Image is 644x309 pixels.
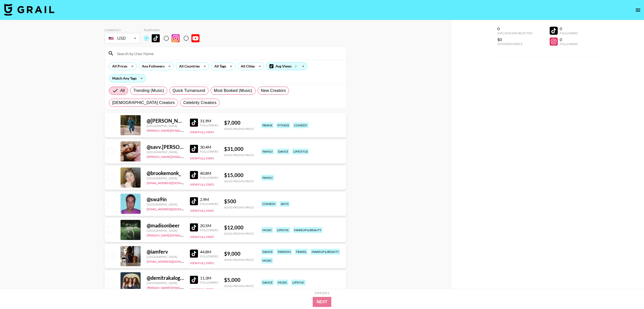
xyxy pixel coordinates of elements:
[109,75,146,82] div: Match Any Tags
[190,145,198,153] img: TikTok
[200,118,218,123] div: 31.9M
[147,285,221,290] a: [PERSON_NAME][EMAIL_ADDRESS][DOMAIN_NAME]
[147,229,184,232] div: [GEOGRAPHIC_DATA]
[261,149,274,154] div: family
[293,122,308,128] div: comedy
[114,49,343,57] input: Search by User Name
[261,175,274,181] div: family
[173,88,205,94] span: Quick Turnaround
[633,5,643,15] button: open drawer
[200,228,218,232] div: Followers
[147,144,184,150] div: @ savv.[PERSON_NAME]
[560,26,578,31] div: 0
[190,235,214,239] button: View Full Stats
[224,224,254,231] div: $ 12,000
[224,179,254,183] div: Song Promo Price
[172,34,180,42] img: Instagram
[200,254,218,258] div: Followers
[200,123,218,127] div: Followers
[295,249,308,255] div: travel
[4,4,54,16] img: Grail Talent
[214,88,252,94] span: Most Booked (Music)
[200,281,218,284] div: Followers
[311,249,340,255] div: makeup & beauty
[152,34,160,42] img: TikTok
[147,180,197,185] a: [EMAIL_ADDRESS][DOMAIN_NAME]
[147,206,197,211] a: [EMAIL_ADDRESS][DOMAIN_NAME]
[277,149,289,154] div: dance
[191,34,199,42] img: YouTube
[261,122,273,128] div: prank
[176,62,201,70] div: All Countries
[238,62,256,70] div: All Cities
[224,120,254,126] div: $ 7,000
[190,287,214,291] button: View Full Stats
[315,291,329,295] div: Step 1 of 2
[106,34,139,43] div: USD
[147,128,221,132] a: [PERSON_NAME][EMAIL_ADDRESS][DOMAIN_NAME]
[560,42,578,46] div: Followers
[147,154,221,159] a: [PERSON_NAME][EMAIL_ADDRESS][DOMAIN_NAME]
[292,149,309,154] div: lifestyle
[560,31,578,35] div: Followers
[190,156,214,160] button: View Full Stats
[190,183,214,186] button: View Full Stats
[261,280,274,285] div: dance
[276,122,290,128] div: fitness
[109,62,128,70] div: All Prices
[224,251,254,257] div: $ 9,000
[261,88,286,94] span: New Creators
[190,261,214,265] button: View Full Stats
[276,227,290,233] div: lipsync
[224,277,254,283] div: $ 5,000
[497,42,532,46] div: Estimated Price
[147,275,184,281] div: @ demitrakalogeras
[211,62,227,70] div: All Tags
[133,88,164,94] span: Trending (Music)
[200,223,218,228] div: 20.5M
[224,146,254,152] div: $ 31,000
[190,171,198,179] img: TikTok
[200,145,218,150] div: 30.4M
[261,249,274,255] div: dance
[147,170,184,176] div: @ brookemonk_
[147,150,184,154] div: [GEOGRAPHIC_DATA]
[147,249,184,255] div: @ iamferv
[293,227,323,233] div: makeup & beauty
[147,202,184,206] div: [GEOGRAPHIC_DATA]
[224,258,254,262] div: Song Promo Price
[224,232,254,235] div: Song Promo Price
[497,26,532,31] div: 0
[224,172,254,178] div: $ 15,000
[144,28,204,32] div: Platform
[190,130,214,134] button: View Full Stats
[139,62,166,70] div: Any Followers
[266,62,307,70] div: Avg Views
[147,124,184,128] div: [GEOGRAPHIC_DATA]
[105,28,140,32] div: Currency
[224,198,254,204] div: $ 500
[261,258,273,263] div: music
[147,176,184,180] div: [GEOGRAPHIC_DATA]
[190,223,198,231] img: TikTok
[200,171,218,176] div: 40.8M
[147,118,184,124] div: @ [PERSON_NAME].[PERSON_NAME]
[497,37,532,42] div: $0
[200,150,218,153] div: Followers
[291,280,305,285] div: lipsync
[200,202,218,206] div: Followers
[190,250,198,258] img: TikTok
[147,196,184,202] div: @ swa9in
[200,249,218,254] div: 44.8M
[224,153,254,157] div: Song Promo Price
[190,119,198,127] img: TikTok
[261,201,277,207] div: comedy
[120,88,125,94] span: All
[277,249,292,255] div: fashion
[261,227,273,233] div: music
[224,284,254,288] div: Song Promo Price
[224,127,254,131] div: Song Promo Price
[280,201,290,207] div: skits
[200,197,218,202] div: 2.9M
[112,100,175,106] span: [DEMOGRAPHIC_DATA] Creators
